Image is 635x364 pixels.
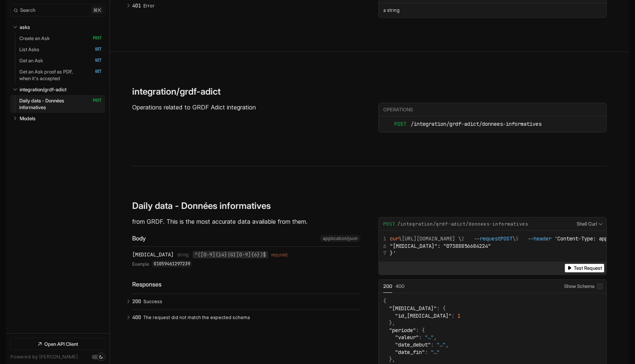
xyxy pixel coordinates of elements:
a: Open API Client [10,338,105,350]
span: POST [87,98,102,103]
button: 200 Success [132,294,361,309]
span: GET [87,69,102,74]
p: Daily data - Données informatives [19,97,85,111]
span: "…" [437,341,446,348]
span: "date_fin" [395,349,425,355]
p: Get an Ask proof as PDF, when it's accepted [19,68,85,82]
p: a string [383,7,400,14]
code: 01059461297239 [152,260,192,268]
span: , [392,319,395,326]
button: 400 The request did not match the expected schema [132,310,361,325]
a: List Asks GET [19,44,102,55]
span: { [443,305,446,312]
h2: integration/grdf-adict [132,86,221,97]
p: Models [20,115,36,122]
a: Get an Ask GET [19,55,102,66]
p: Error [143,3,358,9]
a: integration/grdf-adict [20,84,102,95]
button: Test Request [565,264,604,272]
p: The request did not match the expected schema [143,314,358,321]
span: : [419,334,422,341]
p: integration/grdf-adict [20,86,66,93]
span: GET [87,47,102,52]
a: POST/integration/grdf-adict/donnees-informatives [383,120,602,128]
label: Show Schema [564,280,603,293]
span: "[MEDICAL_DATA]": "07388856684224" [390,243,491,249]
span: \ [461,235,515,242]
span: POST [383,120,406,128]
a: Daily data - Données informatives POST [19,95,102,113]
span: POST [87,36,102,41]
span: Search [20,7,35,13]
span: }' [390,250,396,256]
span: Test Request [574,265,602,271]
span: : [452,312,455,319]
span: POST [383,221,395,227]
a: Create an Ask POST [19,33,102,44]
a: Models [20,113,102,124]
ul: integration/grdf-adict endpoints [379,117,606,132]
p: List Asks [19,46,39,53]
h3: Daily data - Données informatives [132,200,271,211]
span: "date_debut" [395,341,431,348]
span: Example [132,260,149,268]
div: Body [132,235,361,247]
span: : [425,349,428,355]
span: 400 [395,283,404,289]
span: /integration/grdf-adict/donnees-informatives [397,221,528,227]
span: , [392,356,395,363]
span: curl [390,235,402,242]
span: } [389,319,392,326]
span: application/json [323,236,358,241]
span: "valeur" [395,334,419,341]
span: POST [501,235,512,242]
p: Success [143,298,358,305]
p: Create an Ask [19,35,50,42]
a: Powered by [PERSON_NAME] [10,354,78,360]
span: { [383,298,386,304]
div: required [271,252,287,258]
span: 200 [132,298,141,304]
span: "[MEDICAL_DATA]" [389,305,437,312]
p: asks [20,24,30,30]
span: : [431,341,434,348]
span: "id_[MEDICAL_DATA]" [395,312,452,319]
div: Responses [132,280,361,289]
span: , [434,334,437,341]
span: 401 [132,3,141,9]
span: GET [87,58,102,63]
div: Operations [383,106,605,113]
span: "…" [431,349,440,355]
span: [URL][DOMAIN_NAME] \ [383,235,461,242]
span: "…" [425,334,434,341]
span: 200 [383,283,392,289]
a: asks [20,22,102,33]
span: 400 [132,314,141,320]
span: { [422,327,425,334]
div: [MEDICAL_DATA] [132,252,174,258]
nav: Table of contents for Api [6,18,110,333]
code: ^([0-9]{14}|GI[0-9]{6})$ [193,251,268,258]
p: from GRDF. This is the most accurate data available from them. [132,217,361,226]
span: "periode" [389,327,416,334]
div: Set light mode [99,355,103,359]
span: --request [474,235,512,242]
span: /integration/grdf-adict/donnees-informatives [411,120,541,128]
kbd: ⌘ k [91,6,103,14]
p: Operations related to GRDF Adict integration [132,103,361,112]
span: } [389,356,392,363]
span: string [177,252,189,258]
span: : [437,305,440,312]
span: : [416,327,419,334]
span: --header [528,235,551,242]
p: Get an Ask [19,57,43,64]
span: 1 [457,312,460,319]
a: Get an Ask proof as PDF, when it's accepted GET [19,66,102,84]
span: , [446,341,449,348]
